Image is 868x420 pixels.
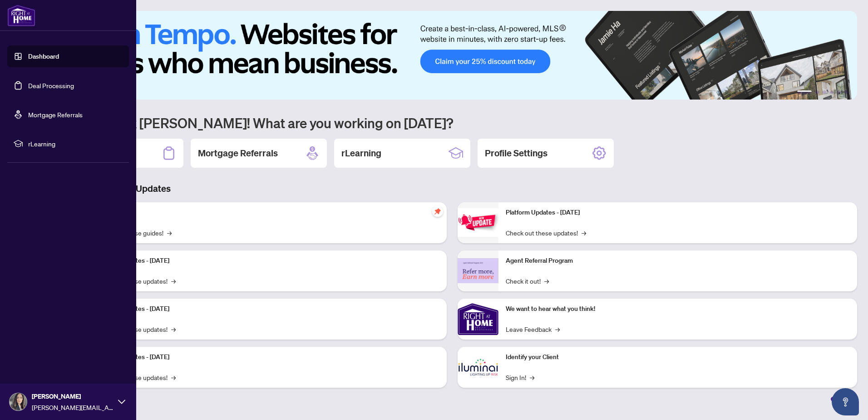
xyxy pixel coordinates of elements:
a: Dashboard [28,52,59,60]
button: 6 [844,90,848,94]
span: → [171,324,176,334]
p: Platform Updates - [DATE] [506,208,850,218]
img: Profile Icon [10,393,27,410]
p: Identify your Client [506,352,850,362]
button: 2 [815,90,819,94]
button: 3 [823,90,826,94]
h2: Profile Settings [485,147,547,160]
a: Check out these updates!→ [506,228,586,238]
span: [PERSON_NAME] [32,391,113,401]
a: Leave Feedback→ [506,324,560,334]
span: → [171,372,176,382]
img: Identify your Client [458,347,498,388]
span: → [544,276,549,286]
h3: Brokerage & Industry Updates [47,182,857,195]
button: 1 [797,90,812,94]
img: logo [7,5,35,26]
p: We want to hear what you think! [506,304,850,314]
img: Agent Referral Program [458,258,498,283]
h2: Mortgage Referrals [198,147,278,160]
a: Sign In!→ [506,372,534,382]
a: Mortgage Referrals [28,110,83,119]
img: Slide 0 [47,11,857,100]
span: rLearning [28,139,123,149]
span: → [171,276,176,286]
button: 5 [837,90,841,94]
span: → [582,228,586,238]
p: Platform Updates - [DATE] [95,304,439,314]
span: → [530,372,534,382]
p: Self-Help [95,208,439,218]
button: Open asap [832,388,859,415]
p: Agent Referral Program [506,256,850,266]
img: We want to hear what you think! [458,299,498,340]
p: Platform Updates - [DATE] [95,256,439,266]
a: Check it out!→ [506,276,549,286]
span: [PERSON_NAME][EMAIL_ADDRESS][DOMAIN_NAME] [32,402,113,412]
button: 4 [830,90,833,94]
img: Platform Updates - June 23, 2025 [458,208,498,237]
span: pushpin [432,206,443,217]
p: Platform Updates - [DATE] [95,352,439,362]
span: → [555,324,560,334]
h1: Welcome back [PERSON_NAME]! What are you working on [DATE]? [47,114,857,131]
a: Deal Processing [28,81,74,90]
h2: rLearning [341,147,381,160]
span: → [167,228,172,238]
